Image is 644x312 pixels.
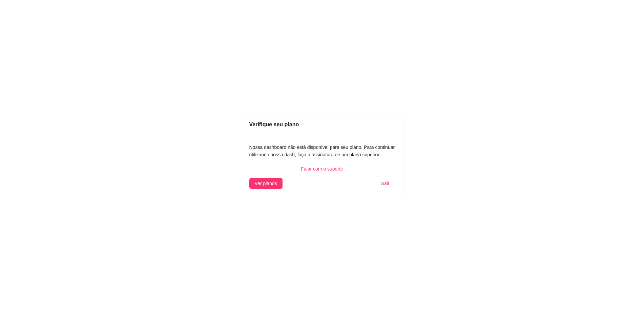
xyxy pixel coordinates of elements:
[249,143,395,158] div: Nossa dashboard não está disponível para seu plano. Para continuar utilizando nossa dash, faça a ...
[376,178,395,189] button: Sair
[249,178,283,189] button: Ver planos
[249,120,395,129] div: Verifique seu plano
[249,165,395,173] a: Falar com o suporte
[381,180,390,187] span: Sair
[255,180,277,187] span: Ver planos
